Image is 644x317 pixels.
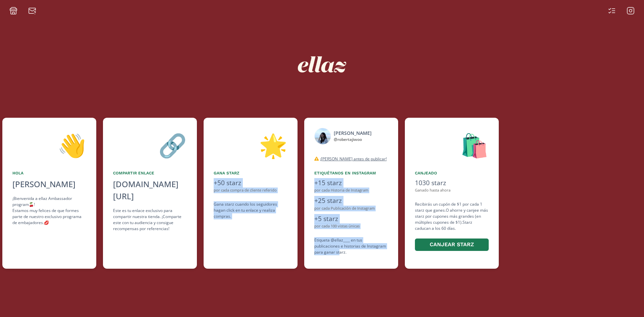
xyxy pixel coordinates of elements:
[415,188,489,193] div: Ganado hasta ahora
[214,128,287,162] div: 🌟
[113,170,187,176] div: Compartir Enlace
[214,201,287,219] div: Gana starz cuando los seguidores hagan click en tu enlace y realiza compras .
[113,208,187,232] div: Este es tu enlace exclusivo para compartir nuestra tienda. ¡Comparte este con tu audiencia y cons...
[12,170,86,176] div: Hola
[113,178,187,202] div: [DOMAIN_NAME][URL]
[214,188,287,193] div: por cada compra de cliente referido
[214,170,287,176] div: Gana starz
[214,178,287,188] div: +50 starz
[314,214,388,224] div: +5 starz
[314,178,388,188] div: +15 starz
[314,188,388,193] div: por cada Historia de Instagram
[292,34,352,95] img: nKmKAABZpYV7
[314,128,331,145] img: 553519426_18531095272031687_9108109319303814463_n.jpg
[415,201,489,252] div: Recibirás un cupón de $1 por cada 1 starz que ganes. O ahorre y canjee más starz por cupones más ...
[314,223,388,229] div: por cada 100 vistas únicas
[334,137,372,143] div: @ robertajiwoo
[12,196,86,226] div: ¡Bienvenida a ellaz Ambassador program🍒! Estamos muy felices de que formes parte de nuestro exclu...
[334,129,372,137] div: [PERSON_NAME]
[415,128,489,162] div: 🛍️
[415,178,489,188] div: 1030 starz
[320,156,387,162] u: ¡[PERSON_NAME] antes de publicar!
[314,237,388,255] div: Etiqueta @ellaz____ en tus publicaciones e historias de Instagram para ganar starz.
[314,206,388,211] div: por cada Publicación de Instagram
[113,128,187,162] div: 🔗
[415,239,489,251] button: Canjear starz
[314,196,388,206] div: +25 starz
[415,170,489,176] div: Canjeado
[314,170,388,176] div: Etiquétanos en Instagram
[12,178,86,190] div: [PERSON_NAME]
[12,128,86,162] div: 👋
